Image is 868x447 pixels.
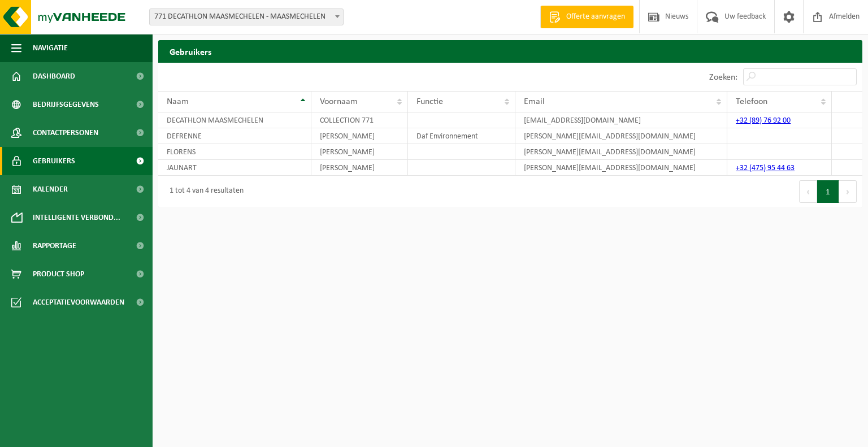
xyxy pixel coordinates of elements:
span: Intelligente verbond... [33,203,120,232]
div: 1 tot 4 van 4 resultaten [164,181,244,202]
span: Telefoon [736,97,767,106]
td: [PERSON_NAME][EMAIL_ADDRESS][DOMAIN_NAME] [515,144,727,160]
button: Previous [799,180,817,203]
td: [PERSON_NAME][EMAIL_ADDRESS][DOMAIN_NAME] [515,128,727,144]
span: 771 DECATHLON MAASMECHELEN - MAASMECHELEN [149,8,344,25]
span: Dashboard [33,62,75,90]
span: Bedrijfsgegevens [33,90,99,119]
td: DEFRENNE [158,128,311,144]
td: [PERSON_NAME] [311,144,408,160]
td: [PERSON_NAME][EMAIL_ADDRESS][DOMAIN_NAME] [515,160,727,176]
a: Offerte aanvragen [540,6,633,28]
td: [PERSON_NAME] [311,160,408,176]
a: +32 (89) 76 92 00 [736,116,791,125]
span: Voornaam [320,97,358,106]
span: Offerte aanvragen [563,11,628,23]
span: Acceptatievoorwaarden [33,288,124,316]
a: +32 (475) 95 44 63 [736,164,795,172]
label: Zoeken: [709,73,737,82]
span: Email [524,97,545,106]
span: 771 DECATHLON MAASMECHELEN - MAASMECHELEN [150,9,343,25]
span: Contactpersonen [33,119,98,147]
td: Daf Environnement [408,128,515,144]
td: COLLECTION 771 [311,112,408,128]
span: Product Shop [33,260,84,288]
td: [PERSON_NAME] [311,128,408,144]
span: Gebruikers [33,147,75,175]
td: JAUNART [158,160,311,176]
td: [EMAIL_ADDRESS][DOMAIN_NAME] [515,112,727,128]
span: Navigatie [33,34,68,62]
td: FLORENS [158,144,311,160]
h2: Gebruikers [158,40,862,62]
span: Kalender [33,175,68,203]
span: Naam [167,97,189,106]
td: DECATHLON MAASMECHELEN [158,112,311,128]
span: Rapportage [33,232,76,260]
span: Functie [416,97,443,106]
button: 1 [817,180,839,203]
button: Next [839,180,857,203]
